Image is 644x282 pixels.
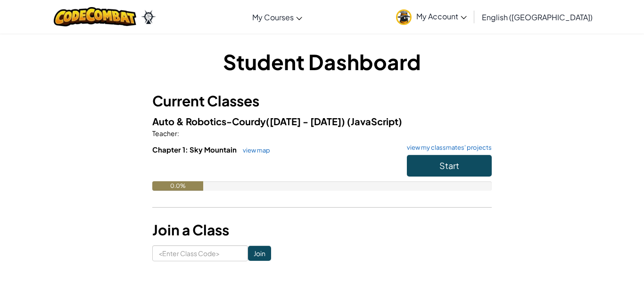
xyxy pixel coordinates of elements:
a: My Account [391,2,471,32]
h3: Join a Class [152,219,492,241]
img: avatar [396,9,412,25]
input: Join [248,246,271,261]
span: Teacher [152,129,177,137]
h3: Current Classes [152,90,492,112]
span: English ([GEOGRAPHIC_DATA]) [482,12,593,22]
a: view my classmates' projects [402,145,492,151]
span: Chapter 1: Sky Mountain [152,145,238,154]
span: Auto & Robotics-Courdy([DATE] - [DATE]) [152,115,347,127]
h1: Student Dashboard [152,47,492,76]
a: My Courses [248,4,307,30]
span: My Courses [252,12,294,22]
span: : [177,129,179,137]
img: Ozaria [141,10,156,24]
img: CodeCombat logo [54,7,136,26]
span: Start [439,160,459,171]
a: view map [238,146,270,154]
button: Start [407,155,492,177]
div: 0.0% [152,181,203,191]
span: My Account [416,11,467,21]
span: (JavaScript) [347,115,402,127]
a: English ([GEOGRAPHIC_DATA]) [477,4,597,30]
input: <Enter Class Code> [152,245,248,261]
